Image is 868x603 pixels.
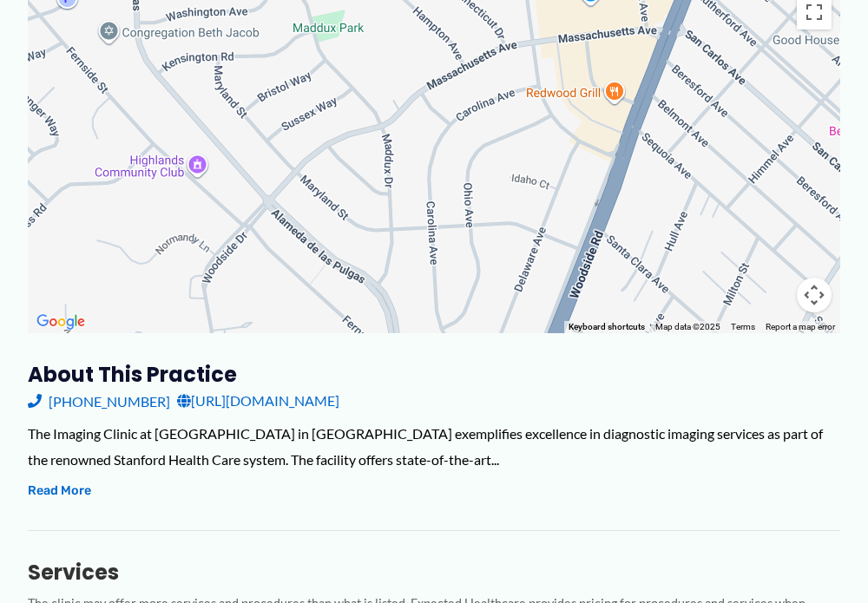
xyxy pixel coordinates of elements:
a: Terms (opens in new tab) [731,322,755,331]
a: [URL][DOMAIN_NAME] [177,388,339,414]
a: [PHONE_NUMBER] [28,388,170,414]
span: Map data ©2025 [655,322,720,331]
button: Map camera controls [797,278,832,312]
button: Read More [28,481,91,501]
button: Keyboard shortcuts [569,321,645,333]
div: The Imaging Clinic at [GEOGRAPHIC_DATA] in [GEOGRAPHIC_DATA] exemplifies excellence in diagnostic... [28,421,840,472]
h3: About this practice [28,361,840,388]
a: Open this area in Google Maps (opens a new window) [32,311,89,333]
a: Report a map error [766,322,835,331]
img: Google [32,311,89,333]
h3: Services [28,559,840,586]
